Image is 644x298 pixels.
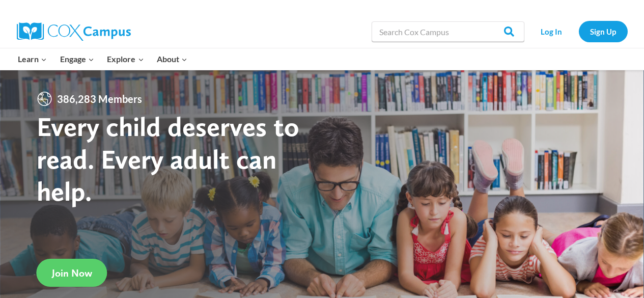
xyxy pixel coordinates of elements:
a: Log In [529,21,574,42]
a: Sign Up [579,21,628,42]
span: Engage [60,52,94,66]
nav: Primary Navigation [12,48,194,70]
span: About [157,52,187,66]
span: Explore [107,52,144,66]
img: Cox Campus [17,22,131,41]
span: 386,283 Members [53,91,146,107]
nav: Secondary Navigation [529,21,628,42]
input: Search Cox Campus [372,21,524,42]
span: Join Now [52,267,92,279]
strong: Every child deserves to read. Every adult can help. [37,110,299,207]
span: Learn [18,52,47,66]
a: Join Now [37,259,107,287]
